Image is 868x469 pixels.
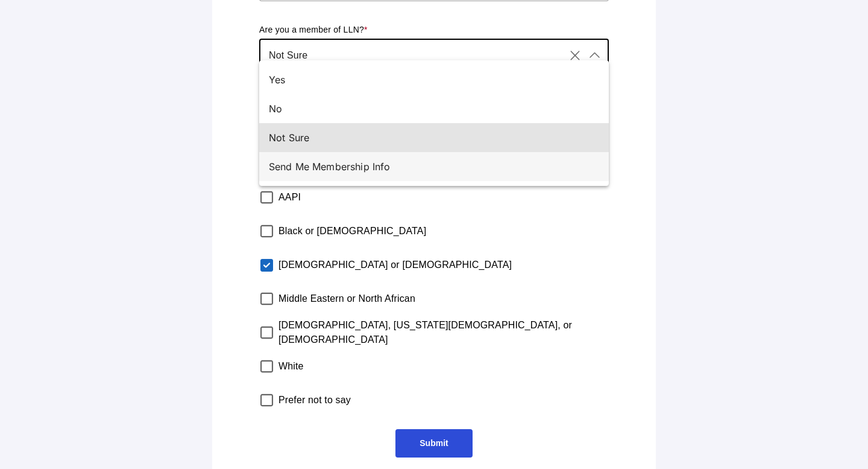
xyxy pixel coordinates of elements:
[278,282,415,316] label: Middle Eastern or North African
[269,159,590,174] div: Send Me Membership Info
[269,130,590,145] div: Not Sure
[278,180,301,214] label: AAPI
[420,438,448,448] span: Submit
[395,429,472,458] a: Submit
[278,316,609,349] label: [DEMOGRAPHIC_DATA], [US_STATE][DEMOGRAPHIC_DATA], or [DEMOGRAPHIC_DATA]
[259,24,609,36] p: Are you a member of LLN?
[278,349,304,383] label: White
[278,214,426,248] label: Black or [DEMOGRAPHIC_DATA]
[269,101,590,116] div: No
[278,248,512,282] label: [DEMOGRAPHIC_DATA] or [DEMOGRAPHIC_DATA]
[568,48,582,63] i: Clear
[278,383,351,417] label: Prefer not to say
[269,48,307,63] span: Not Sure
[269,72,590,87] div: Yes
